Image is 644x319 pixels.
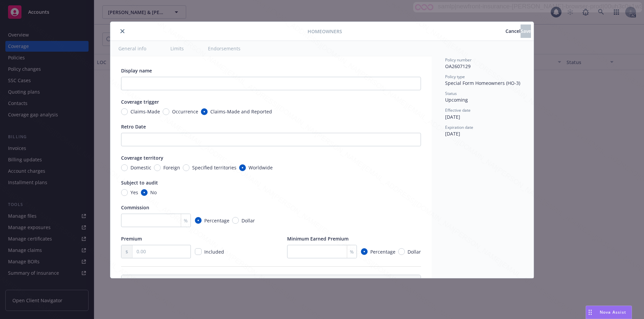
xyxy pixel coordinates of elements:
[586,306,632,319] button: Nova Assist
[183,164,190,171] input: Specified territories
[249,164,273,171] span: Worldwide
[370,248,395,255] span: Percentage
[445,97,468,103] span: Upcoming
[154,164,161,171] input: Foreign
[204,217,229,224] span: Percentage
[141,189,148,196] input: No
[445,107,471,113] span: Effective date
[150,189,157,196] span: No
[201,108,208,115] input: Claims-Made and Reported
[408,248,421,255] span: Dollar
[200,41,249,56] button: Endorsements
[445,74,465,79] span: Policy type
[121,123,146,130] span: Retro Date
[274,275,421,285] th: Amount
[445,91,457,96] span: Status
[521,28,531,34] span: Save
[121,67,152,74] span: Display name
[121,275,241,285] th: Limits
[445,114,460,120] span: [DATE]
[163,164,180,171] span: Foreign
[445,130,460,137] span: [DATE]
[232,217,239,224] input: Dollar
[162,41,192,56] button: Limits
[445,80,520,86] span: Special Form Homeowners (HO-3)
[445,124,473,130] span: Expiration date
[505,28,521,34] span: Cancel
[521,24,531,38] button: Save
[445,57,472,63] span: Policy number
[121,108,128,115] input: Claims-Made
[184,217,188,224] span: %
[110,41,154,56] button: General info
[121,235,142,242] span: Premium
[398,248,405,255] input: Dollar
[505,24,521,38] button: Cancel
[172,108,198,115] span: Occurrence
[239,164,246,171] input: Worldwide
[204,249,224,255] span: Included
[130,189,138,196] span: Yes
[121,164,128,171] input: Domestic
[586,306,594,319] div: Drag to move
[118,27,126,35] button: close
[287,235,348,242] span: Minimum Earned Premium
[192,164,236,171] span: Specified territories
[361,248,368,255] input: Percentage
[210,108,272,115] span: Claims-Made and Reported
[130,164,151,171] span: Domestic
[350,248,354,255] span: %
[163,108,169,115] input: Occurrence
[241,217,255,224] span: Dollar
[195,217,202,224] input: Percentage
[121,179,158,186] span: Subject to audit
[445,63,471,69] span: OA2607129
[130,108,160,115] span: Claims-Made
[121,99,159,105] span: Coverage trigger
[121,189,128,196] input: Yes
[308,28,342,35] span: Homeowners
[121,204,149,211] span: Commission
[600,309,626,315] span: Nova Assist
[132,245,191,258] input: 0.00
[121,155,163,161] span: Coverage territory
